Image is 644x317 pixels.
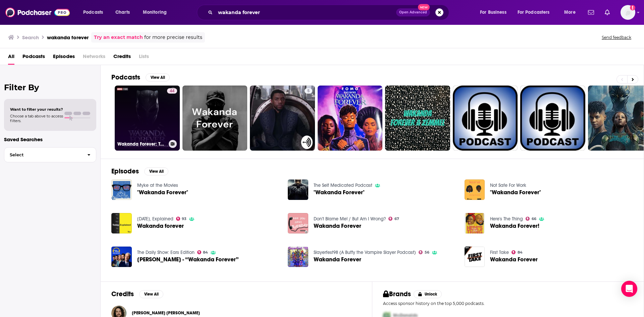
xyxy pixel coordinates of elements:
h3: wakanda forever [47,34,89,41]
a: 56 [419,250,429,254]
span: Charts [115,8,130,17]
img: Danai Gurira - “Wakanda Forever” [111,247,132,267]
span: 5 [307,88,310,95]
input: Search podcasts, credits, & more... [215,7,396,18]
button: View All [146,73,170,82]
img: "Wakanda Forever" [288,179,308,200]
span: 84 [203,251,208,254]
a: "Wakanda Forever" [137,190,188,195]
a: Show notifications dropdown [602,7,612,18]
a: "Wakanda Forever" [490,190,541,195]
a: Credits [113,51,131,65]
p: Saved Searches [4,136,96,143]
h3: Search [22,34,39,41]
a: Not Safe For Work [490,182,526,188]
a: Here's The Thing [490,216,523,222]
h3: Wakanda Forever: The Official Black Panther Podcast [117,141,166,147]
span: Monitoring [143,8,167,17]
button: Open AdvancedNew [396,8,430,16]
h2: Podcasts [111,73,140,82]
img: Wakanda Forever! [465,213,485,233]
a: Wakanda Forever! [490,223,539,229]
span: [PERSON_NAME] - “Wakanda Forever” [137,257,239,262]
a: 5 [305,88,312,94]
button: View All [139,290,163,298]
a: All [8,51,14,65]
h2: Brands [383,290,411,298]
a: Wakanda Forever [490,257,538,262]
a: 84 [512,250,523,254]
button: open menu [559,7,584,18]
a: "Wakanda Forever" [314,190,365,195]
button: Send feedback [600,35,633,40]
a: Don't Blame Me! / But Am I Wrong? [314,216,386,222]
a: Podcasts [22,51,45,65]
a: Wakanda Forever [314,257,361,262]
a: 93 [176,217,187,221]
span: More [564,8,576,17]
a: The Daily Show: Ears Edition [137,250,195,255]
span: Networks [83,51,105,65]
a: 67 [388,217,399,221]
span: Open Advanced [399,11,427,14]
h2: Episodes [111,167,139,175]
img: "Wakanda Forever" [465,179,485,200]
a: Charts [111,7,134,18]
span: For Podcasters [518,8,550,17]
a: Wakanda forever [137,223,184,229]
img: Wakanda Forever [288,247,308,267]
a: 44 [167,88,177,94]
button: open menu [475,7,515,18]
a: CreditsView All [111,290,163,298]
a: Danai Gurira - “Wakanda Forever” [137,257,239,262]
a: Wakanda Forever [314,223,361,229]
span: Select [4,153,82,157]
button: Select [4,147,96,162]
img: Wakanda Forever [288,213,308,233]
img: Wakanda Forever [465,247,485,267]
p: Access sponsor history on the top 5,000 podcasts. [383,301,633,306]
button: open menu [138,7,175,18]
img: "Wakanda Forever" [111,179,132,200]
button: Unlock [414,290,442,298]
a: 84 [197,250,208,254]
span: Podcasts [83,8,103,17]
a: Try an exact match [94,34,143,41]
a: Today, Explained [137,216,173,222]
div: Open Intercom Messenger [621,281,637,297]
span: New [418,4,430,10]
span: 44 [170,88,174,95]
div: Search podcasts, credits, & more... [203,5,455,20]
a: First Take [490,250,509,255]
span: 93 [182,217,186,220]
a: Episodes [53,51,75,65]
span: for more precise results [144,34,202,41]
span: Lists [139,51,149,65]
a: EpisodesView All [111,167,168,175]
a: The Self Medicated Podcast [314,182,372,188]
a: Slayerfest98 (A Buffy the Vampire Slayer Podcast) [314,250,416,255]
img: Podchaser - Follow, Share and Rate Podcasts [5,6,70,19]
h2: Credits [111,290,134,298]
span: 67 [394,217,399,220]
svg: Add a profile image [630,5,635,10]
a: Wakanda forever [111,213,132,233]
a: Show notifications dropdown [585,7,597,18]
